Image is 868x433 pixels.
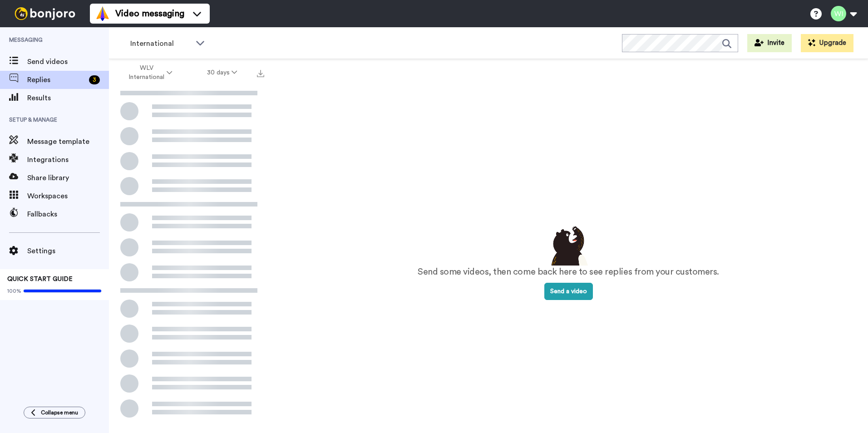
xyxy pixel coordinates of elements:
[27,74,85,85] span: Replies
[27,191,109,202] span: Workspaces
[257,70,264,77] img: export.svg
[544,283,593,300] button: Send a video
[111,60,190,85] button: WLV International
[27,136,109,147] span: Message template
[418,266,719,279] p: Send some videos, then come back here to see replies from your customers.
[130,38,191,49] span: International
[254,66,267,79] button: Export all results that match these filters now.
[115,7,184,20] span: Video messaging
[41,409,78,416] span: Collapse menu
[27,172,109,183] span: Share library
[27,56,109,67] span: Send videos
[27,154,109,165] span: Integrations
[89,75,100,84] div: 3
[7,276,73,282] span: QUICK START GUIDE
[95,6,110,21] img: vm-color.svg
[27,209,109,220] span: Fallbacks
[190,64,255,81] button: 30 days
[27,246,109,256] span: Settings
[11,7,79,20] img: bj-logo-header-white.svg
[546,224,591,266] img: results-emptystates.png
[24,407,85,418] button: Collapse menu
[544,288,593,295] a: Send a video
[27,93,109,103] span: Results
[128,64,165,82] span: WLV International
[801,34,853,52] button: Upgrade
[747,34,792,52] button: Invite
[7,287,21,295] span: 100%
